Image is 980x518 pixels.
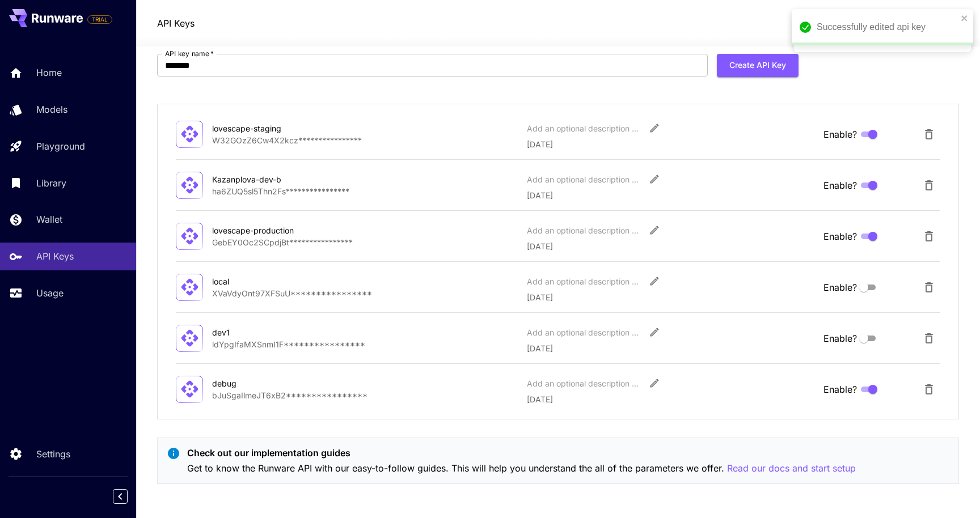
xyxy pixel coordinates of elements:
[113,489,128,504] button: Collapse sidebar
[527,122,640,134] div: Add an optional description or comment
[87,12,112,26] span: Add your payment card to enable full platform functionality.
[527,377,640,389] div: Add an optional description or comment
[88,15,112,24] span: TRIAL
[36,286,64,300] p: Usage
[212,377,326,389] div: debug
[527,326,640,338] div: Add an optional description or comment
[823,128,857,141] span: Enable?
[36,213,62,226] p: Wallet
[527,291,814,303] p: [DATE]
[165,49,214,58] label: API key name
[157,16,195,30] nav: breadcrumb
[644,322,665,342] button: Edit
[823,383,857,396] span: Enable?
[212,224,326,236] div: lovescape-production
[212,122,326,134] div: lovescape-staging
[644,118,665,138] button: Edit
[527,240,814,252] p: [DATE]
[527,393,814,405] p: [DATE]
[187,461,856,475] p: Get to know the Runware API with our easy-to-follow guides. This will help you understand the all...
[918,174,940,197] button: Delete API Key
[527,342,814,354] p: [DATE]
[212,326,326,338] div: dev1
[527,275,640,287] div: Add an optional description or comment
[918,276,940,299] button: Delete API Key
[918,327,940,350] button: Delete API Key
[36,176,66,190] p: Library
[823,179,857,192] span: Enable?
[644,220,665,240] button: Edit
[823,332,857,345] span: Enable?
[918,225,940,248] button: Delete API Key
[36,66,62,79] p: Home
[527,189,814,201] p: [DATE]
[527,173,640,185] div: Add an optional description or comment
[918,123,940,146] button: Delete API Key
[717,54,799,77] button: Create API Key
[527,224,640,236] div: Add an optional description or comment
[36,447,70,461] p: Settings
[187,446,856,460] p: Check out our implementation guides
[727,461,856,475] button: Read our docs and start setup
[36,103,67,116] p: Models
[157,16,195,30] a: API Keys
[212,173,326,185] div: Kazanplova-dev-b
[823,230,857,243] span: Enable?
[644,373,665,393] button: Edit
[817,20,957,34] div: Successfully edited api key
[644,271,665,291] button: Edit
[121,486,136,507] div: Collapse sidebar
[644,169,665,189] button: Edit
[823,281,857,294] span: Enable?
[527,138,814,150] p: [DATE]
[36,139,85,153] p: Playground
[36,249,74,263] p: API Keys
[961,14,969,23] button: close
[212,275,326,287] div: local
[918,378,940,401] button: Delete API Key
